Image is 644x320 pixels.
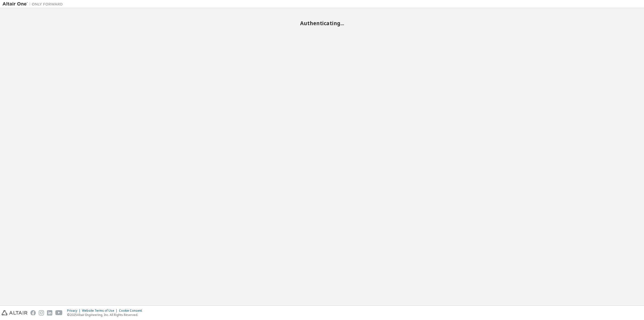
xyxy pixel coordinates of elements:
div: Privacy [67,309,82,313]
h2: Authenticating... [3,20,641,26]
div: Cookie Consent [119,309,145,313]
img: facebook.svg [30,310,36,315]
p: © 2025 Altair Engineering, Inc. All Rights Reserved. [67,313,145,317]
img: Altair One [3,2,65,7]
img: youtube.svg [55,310,63,315]
img: instagram.svg [39,310,44,315]
img: altair_logo.svg [2,310,27,315]
div: Website Terms of Use [82,309,119,313]
img: linkedin.svg [47,310,52,315]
